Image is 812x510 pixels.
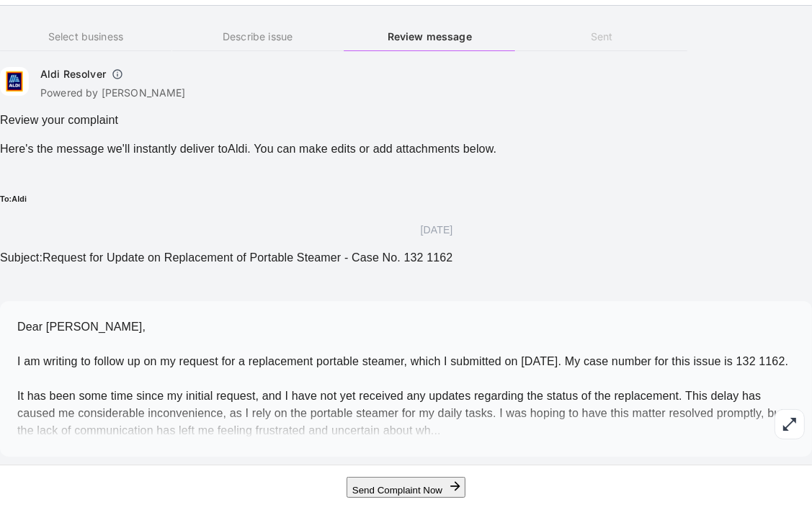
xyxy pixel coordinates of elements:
h6: Aldi Resolver [40,67,106,81]
h6: Review message [344,29,515,45]
h6: Sent [516,29,687,45]
span: Dear [PERSON_NAME], I am writing to follow up on my request for a replacement portable steamer, w... [17,321,788,437]
h6: Describe issue [172,29,344,45]
button: Send Complaint Now [347,477,465,498]
p: Powered by [PERSON_NAME] [40,86,186,100]
span: ... [431,424,441,437]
